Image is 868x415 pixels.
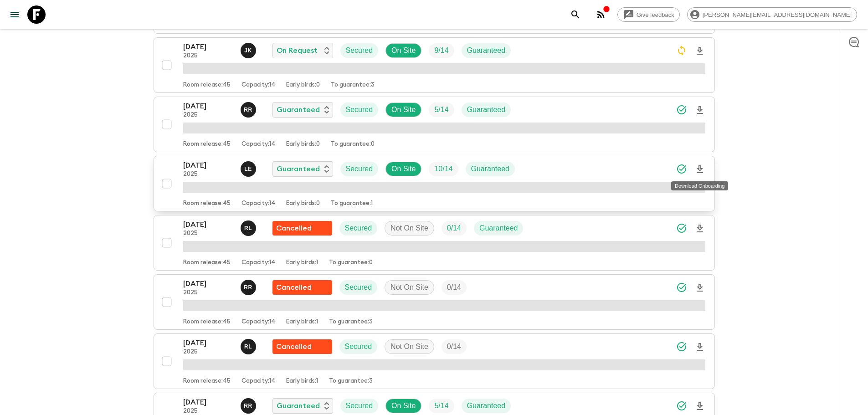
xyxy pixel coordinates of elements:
svg: Download Onboarding [694,342,705,353]
p: Room release: 45 [183,318,231,326]
p: Capacity: 14 [241,141,275,148]
p: 5 / 14 [434,400,448,411]
span: Roland Rau [241,105,258,112]
p: R R [244,106,252,113]
a: Give feedback [617,7,680,22]
p: R R [244,284,252,291]
button: [DATE]2025Roland RauFlash Pack cancellationSecuredNot On SiteTrip FillRoom release:45Capacity:14E... [154,274,715,330]
div: Trip Fill [429,43,454,58]
p: 0 / 14 [447,223,461,234]
svg: Sync Required - Changes detected [676,45,687,56]
p: Cancelled [276,223,312,234]
p: Guaranteed [471,164,510,174]
p: Guaranteed [479,223,518,234]
span: Rabata Legend Mpatamali [241,342,258,349]
p: Room release: 45 [183,378,231,385]
p: Capacity: 14 [241,82,275,89]
div: Secured [340,102,379,117]
p: [DATE] [183,338,233,348]
p: [DATE] [183,397,233,408]
button: LE [241,161,258,177]
p: 2025 [183,171,233,178]
button: [DATE]2025Jamie KeenanOn RequestSecuredOn SiteTrip FillGuaranteedRoom release:45Capacity:14Early ... [154,37,715,93]
svg: Download Onboarding [694,105,705,116]
p: [DATE] [183,278,233,289]
p: To guarantee: 1 [331,200,373,207]
div: On Site [385,399,421,413]
button: [DATE]2025Roland RauGuaranteedSecuredOn SiteTrip FillGuaranteedRoom release:45Capacity:14Early bi... [154,97,715,152]
p: R R [244,402,252,410]
div: Trip Fill [429,399,454,413]
svg: Synced Successfully [676,164,687,174]
p: R L [244,225,252,232]
svg: Synced Successfully [676,400,687,411]
p: Guaranteed [277,104,320,115]
div: On Site [385,162,421,176]
button: RL [241,220,258,236]
p: To guarantee: 3 [329,378,373,385]
p: 2025 [183,289,233,297]
p: Room release: 45 [183,141,231,148]
div: Flash Pack cancellation [272,339,332,354]
p: To guarantee: 3 [331,82,375,89]
div: Secured [339,339,378,354]
p: Early birds: 0 [286,141,320,148]
div: Trip Fill [442,280,467,295]
p: Room release: 45 [183,259,231,266]
p: Early birds: 1 [286,378,318,385]
button: RL [241,339,258,354]
p: Cancelled [276,341,312,352]
span: Leslie Edgar [241,164,258,171]
div: Flash Pack cancellation [272,221,332,236]
svg: Download Onboarding [694,282,705,293]
p: Early birds: 1 [286,318,318,326]
div: Not On Site [385,221,434,236]
p: 10 / 14 [434,164,452,174]
p: 2025 [183,52,233,60]
svg: Synced Successfully [676,341,687,352]
div: Secured [339,221,378,236]
p: [DATE] [183,160,233,171]
p: 5 / 14 [434,104,448,115]
p: 0 / 14 [447,341,461,352]
div: Secured [340,43,379,58]
p: 2025 [183,408,233,415]
p: Not On Site [390,282,428,293]
p: 2025 [183,348,233,356]
button: menu [5,5,24,24]
span: Roland Rau [241,401,258,408]
span: Rabata Legend Mpatamali [241,223,258,231]
div: Not On Site [385,280,434,295]
svg: Synced Successfully [676,104,687,115]
div: Trip Fill [429,162,458,176]
p: Early birds: 0 [286,82,320,89]
p: Guaranteed [467,45,506,56]
p: J K [244,47,252,54]
div: Flash Pack cancellation [272,280,332,295]
p: [DATE] [183,219,233,230]
span: [PERSON_NAME][EMAIL_ADDRESS][DOMAIN_NAME] [698,11,857,18]
button: [DATE]2025Leslie EdgarGuaranteedSecuredOn SiteTrip FillGuaranteedRoom release:45Capacity:14Early ... [154,156,715,211]
svg: Download Onboarding [694,46,705,56]
p: Secured [346,164,373,174]
p: Early birds: 1 [286,259,318,266]
p: Secured [345,341,372,352]
p: On Site [391,164,416,174]
p: Guaranteed [467,104,506,115]
p: L E [244,165,252,173]
span: Jamie Keenan [241,46,258,53]
button: [DATE]2025Rabata Legend MpatamaliFlash Pack cancellationSecuredNot On SiteTrip FillRoom release:4... [154,333,715,389]
div: On Site [385,102,421,117]
button: RR [241,102,258,118]
button: [DATE]2025Rabata Legend MpatamaliFlash Pack cancellationSecuredNot On SiteTrip FillGuaranteedRoom... [154,215,715,271]
p: 0 / 14 [447,282,461,293]
p: Secured [345,282,372,293]
p: Not On Site [390,341,428,352]
p: Secured [346,104,373,115]
p: Guaranteed [277,164,320,174]
div: Secured [340,399,379,413]
p: Early birds: 0 [286,200,320,207]
span: Roland Rau [241,282,258,290]
span: Give feedback [632,11,679,18]
div: Secured [340,162,379,176]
